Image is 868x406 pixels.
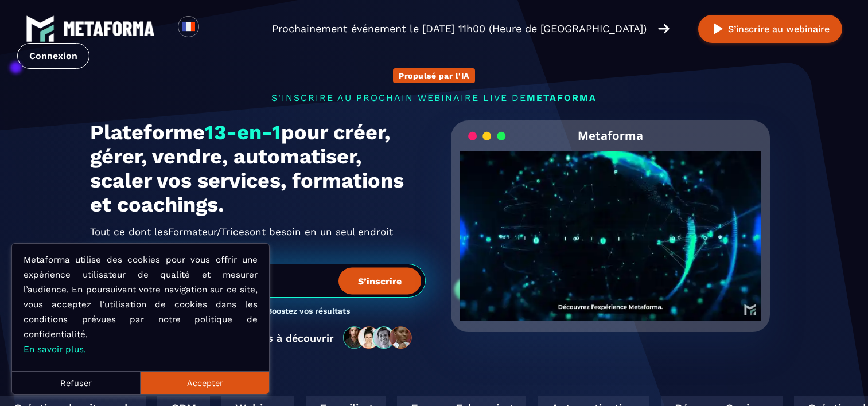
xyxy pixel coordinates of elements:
h2: Tout ce dont les ont besoin en un seul endroit [90,222,426,241]
a: Connexion [17,43,89,69]
img: fr [181,19,196,34]
div: Search for option [199,16,227,41]
button: S’inscrire au webinaire [698,15,842,43]
button: S’inscrire [338,267,421,294]
h3: Boostez vos résultats [267,306,350,317]
h2: Metaforma [578,120,643,151]
button: Accepter [141,371,269,394]
img: arrow-right [658,22,670,35]
p: Metaforma utilise des cookies pour vous offrir une expérience utilisateur de qualité et mesurer l... [24,252,258,357]
span: Formateur/Trices [168,222,250,241]
button: Refuser [12,371,141,394]
img: play [711,22,725,36]
span: 13-en-1 [205,120,281,145]
img: community-people [340,326,417,350]
img: logo [26,14,55,43]
h1: Plateforme pour créer, gérer, vendre, automatiser, scaler vos services, formations et coachings. [90,120,426,217]
span: METAFORMA [527,92,597,103]
p: Prochainement événement le [DATE] 11h00 (Heure de [GEOGRAPHIC_DATA]) [272,21,647,37]
a: En savoir plus. [24,344,86,354]
img: logo [63,21,155,36]
input: Search for option [209,22,217,36]
img: loading [468,131,506,142]
p: s'inscrire au prochain webinaire live de [90,92,779,103]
